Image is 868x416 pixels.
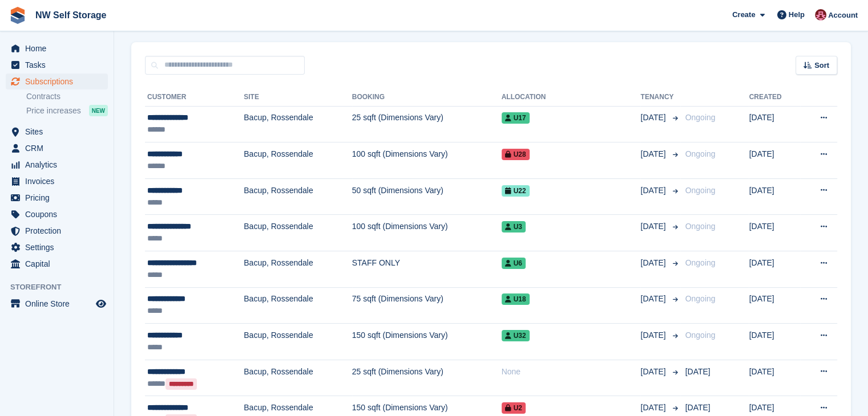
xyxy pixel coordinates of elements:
[640,257,668,269] span: [DATE]
[244,360,352,396] td: Bacup, Rossendale
[502,402,526,414] span: U2
[25,296,94,312] span: Online Store
[815,9,826,21] img: Josh Vines
[10,282,114,293] span: Storefront
[749,360,800,396] td: [DATE]
[502,88,641,107] th: Allocation
[502,330,530,341] span: U32
[749,215,800,251] td: [DATE]
[502,366,641,378] div: None
[749,251,800,288] td: [DATE]
[25,140,94,156] span: CRM
[25,239,94,255] span: Settings
[749,142,800,179] td: [DATE]
[685,149,715,158] span: Ongoing
[352,106,502,142] td: 25 sqft (Dimensions Vary)
[26,105,81,116] span: Price increases
[145,88,244,107] th: Customer
[640,112,668,124] span: [DATE]
[685,367,710,376] span: [DATE]
[94,297,108,311] a: Preview store
[352,142,502,179] td: 100 sqft (Dimensions Vary)
[640,366,668,378] span: [DATE]
[6,256,108,272] a: menu
[244,251,352,288] td: Bacup, Rossendale
[502,185,530,197] span: U22
[6,239,108,255] a: menu
[749,324,800,360] td: [DATE]
[6,140,108,156] a: menu
[640,293,668,305] span: [DATE]
[789,9,805,21] span: Help
[352,324,502,360] td: 150 sqft (Dimensions Vary)
[749,287,800,324] td: [DATE]
[814,60,829,71] span: Sort
[26,91,108,102] a: Contracts
[685,113,715,122] span: Ongoing
[6,206,108,222] a: menu
[25,40,94,56] span: Home
[6,296,108,312] a: menu
[352,215,502,251] td: 100 sqft (Dimensions Vary)
[244,106,352,142] td: Bacup, Rossendale
[502,149,530,160] span: U28
[352,287,502,324] td: 75 sqft (Dimensions Vary)
[89,105,108,116] div: NEW
[685,258,715,267] span: Ongoing
[685,186,715,195] span: Ongoing
[244,287,352,324] td: Bacup, Rossendale
[25,173,94,189] span: Invoices
[685,294,715,303] span: Ongoing
[26,104,108,117] a: Price increases NEW
[31,6,111,25] a: NW Self Storage
[640,402,668,414] span: [DATE]
[640,148,668,160] span: [DATE]
[9,7,26,24] img: stora-icon-8386f47178a22dfd0bd8f6a31ec36ba5ce8667c1dd55bd0f319d3a0aa187defe.svg
[25,157,94,173] span: Analytics
[749,178,800,215] td: [DATE]
[685,331,715,340] span: Ongoing
[828,10,858,21] span: Account
[25,74,94,89] span: Subscriptions
[6,190,108,206] a: menu
[244,215,352,251] td: Bacup, Rossendale
[25,206,94,222] span: Coupons
[502,258,526,269] span: U6
[6,40,108,56] a: menu
[25,190,94,206] span: Pricing
[244,142,352,179] td: Bacup, Rossendale
[6,57,108,73] a: menu
[244,324,352,360] td: Bacup, Rossendale
[6,157,108,173] a: menu
[685,222,715,231] span: Ongoing
[352,178,502,215] td: 50 sqft (Dimensions Vary)
[749,106,800,142] td: [DATE]
[502,293,530,305] span: U18
[685,403,710,412] span: [DATE]
[6,223,108,239] a: menu
[640,185,668,197] span: [DATE]
[732,9,755,21] span: Create
[749,88,800,107] th: Created
[244,178,352,215] td: Bacup, Rossendale
[25,223,94,239] span: Protection
[352,251,502,288] td: STAFF ONLY
[244,88,352,107] th: Site
[25,57,94,73] span: Tasks
[502,221,526,233] span: U3
[6,74,108,89] a: menu
[352,88,502,107] th: Booking
[25,124,94,140] span: Sites
[640,88,680,107] th: Tenancy
[25,256,94,272] span: Capital
[502,112,530,124] span: U17
[352,360,502,396] td: 25 sqft (Dimensions Vary)
[640,221,668,233] span: [DATE]
[6,124,108,140] a: menu
[640,329,668,341] span: [DATE]
[6,173,108,189] a: menu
